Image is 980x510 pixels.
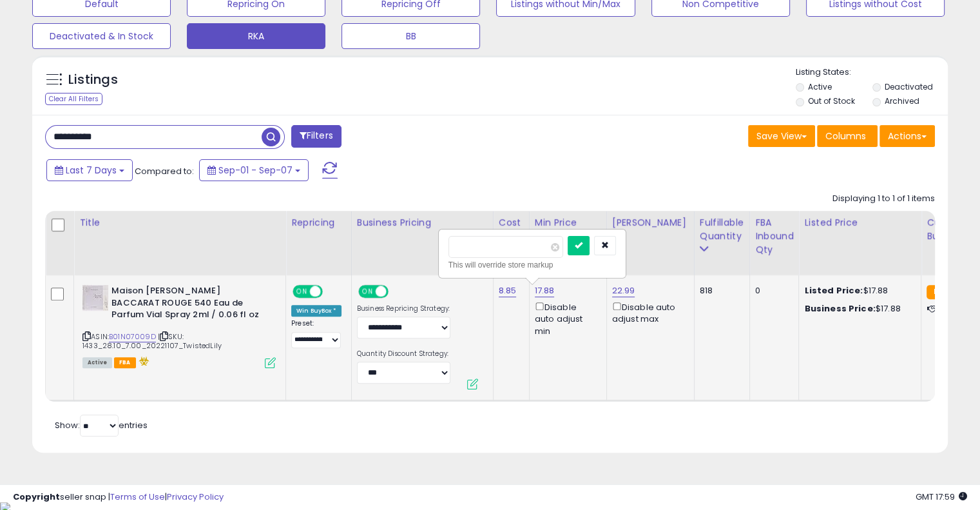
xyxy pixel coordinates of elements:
img: 41lJsTNeJgL._SL40_.jpg [82,285,108,311]
div: ASIN: [82,285,276,367]
span: ON [294,286,310,297]
label: Deactivated [884,81,932,92]
i: hazardous material [136,357,149,366]
span: FBA [114,357,136,368]
div: Cost [499,216,524,230]
a: 22.99 [612,284,635,297]
span: OFF [387,286,407,297]
div: Disable auto adjust min [535,300,597,337]
p: Listing States: [796,66,948,79]
a: 17.88 [535,284,555,297]
div: Disable auto adjust max [612,300,684,325]
label: Archived [884,95,919,106]
div: Repricing [291,216,346,230]
label: Out of Stock [808,95,855,106]
div: Displaying 1 to 1 of 1 items [832,193,935,205]
span: Show: entries [55,419,148,431]
div: $17.88 [804,285,911,297]
a: 8.85 [499,284,517,297]
b: Listed Price: [804,284,863,297]
small: FBA [927,285,950,299]
div: seller snap | | [13,491,224,504]
span: Last 7 Days [66,164,117,177]
button: Last 7 Days [46,159,133,181]
button: RKA [187,23,325,49]
div: $17.88 [804,303,911,315]
button: Actions [879,125,935,147]
div: Fulfillable Quantity [700,216,744,243]
div: FBA inbound Qty [755,216,794,257]
div: Preset: [291,319,341,348]
label: Active [808,81,832,92]
label: Quantity Discount Strategy: [357,349,450,358]
span: | SKU: 1433_28.10_7.00_20221107_TwistedLily [82,331,222,351]
span: Columns [825,130,866,142]
div: Win BuyBox * [291,305,341,317]
button: Filters [291,125,341,148]
span: 2025-09-15 17:59 GMT [916,491,967,503]
strong: Copyright [13,491,60,503]
b: Business Price: [804,302,875,315]
div: This will override store markup [448,259,616,271]
div: Listed Price [804,216,916,230]
span: Sep-01 - Sep-07 [218,164,293,177]
div: Title [79,216,280,230]
button: BB [341,23,480,49]
button: Columns [817,125,878,147]
span: ON [360,286,376,297]
a: Privacy Policy [167,491,224,503]
div: 0 [755,285,789,297]
a: Terms of Use [110,491,165,503]
a: B01N07009D [109,331,156,342]
button: Deactivated & In Stock [32,23,171,49]
button: Save View [748,125,815,147]
h5: Listings [68,71,118,89]
div: 818 [700,285,740,297]
div: Min Price [535,216,601,230]
span: Compared to: [135,165,194,177]
div: [PERSON_NAME] [612,216,689,230]
span: All listings currently available for purchase on Amazon [82,357,112,368]
button: Sep-01 - Sep-07 [199,159,309,181]
span: OFF [321,286,341,297]
div: Clear All Filters [45,93,102,105]
label: Business Repricing Strategy: [357,304,450,313]
b: Maison [PERSON_NAME] BACCARAT ROUGE 540 Eau de Parfum Vial Spray 2ml / 0.06 fl oz [111,285,268,324]
div: Business Pricing [357,216,488,230]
